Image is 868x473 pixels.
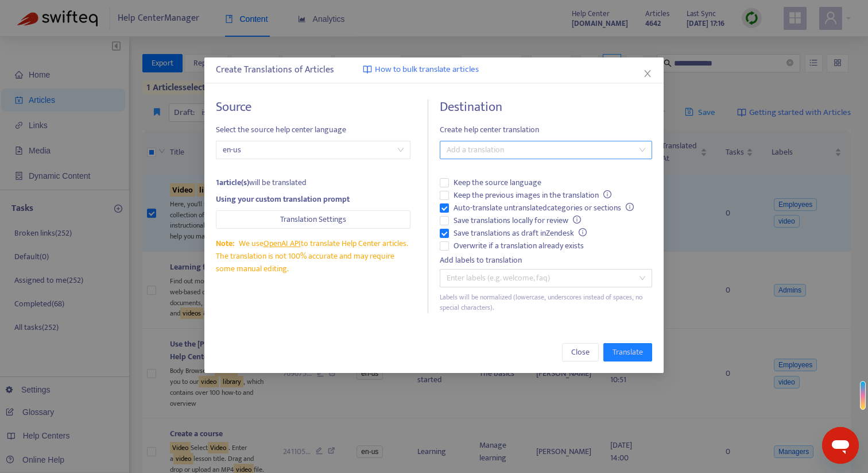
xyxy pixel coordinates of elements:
div: Create Translations of Articles [216,63,652,77]
div: We use to translate Help Center articles. The translation is not 100% accurate and may require so... [216,237,410,275]
button: Translation Settings [216,210,410,229]
h4: Destination [440,99,652,115]
button: Close [641,67,654,80]
span: Keep the previous images in the translation [449,189,616,202]
iframe: Button to launch messaging window [822,427,859,464]
button: Translate [603,343,652,362]
h4: Source [216,99,410,115]
span: close [643,69,652,78]
button: Close [562,343,599,362]
span: Save translations as draft in Zendesk [449,227,591,240]
span: Translation Settings [280,213,346,226]
span: info-circle [603,190,611,198]
div: Labels will be normalized (lowercase, underscores instead of spaces, no special characters). [440,292,652,314]
span: en-us [223,141,404,159]
span: info-circle [579,228,587,236]
strong: 1 article(s) [216,176,249,189]
span: Save translations locally for review [449,214,586,227]
span: How to bulk translate articles [375,63,479,76]
div: Add labels to translation [440,254,652,267]
div: Using your custom translation prompt [216,193,410,206]
span: info-circle [626,203,634,211]
div: will be translated [216,176,410,189]
a: OpenAI API [263,237,301,250]
span: Close [571,346,590,359]
a: How to bulk translate articles [363,63,479,76]
span: Create help center translation [440,124,652,136]
img: image-link [363,65,372,74]
span: Overwrite if a translation already exists [449,240,588,252]
span: Auto-translate untranslated categories or sections [449,202,638,214]
span: Note: [216,237,234,250]
span: Keep the source language [449,176,546,189]
span: info-circle [573,216,581,224]
span: Select the source help center language [216,124,410,136]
